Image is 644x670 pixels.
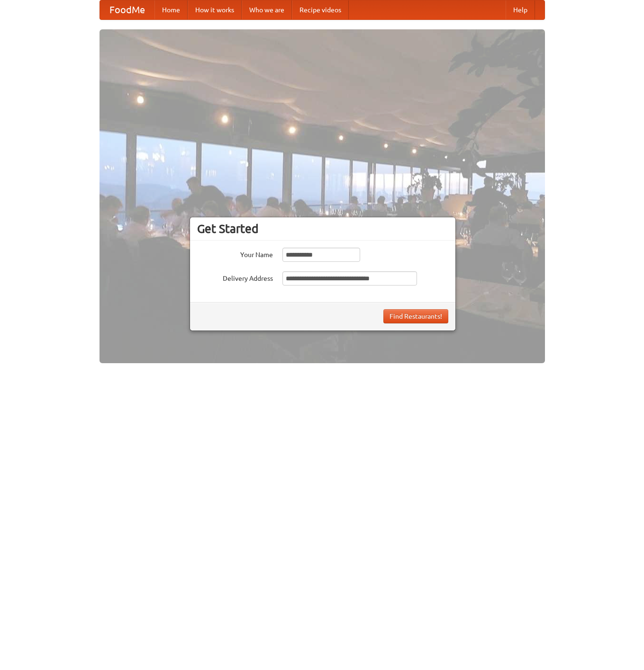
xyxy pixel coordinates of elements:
a: Home [154,0,188,19]
label: Delivery Address [197,271,273,283]
a: Who we are [242,0,292,19]
a: Recipe videos [292,0,349,19]
a: FoodMe [100,0,154,19]
a: How it works [188,0,242,19]
label: Your Name [197,248,273,259]
button: Find Restaurants! [383,309,448,323]
a: Help [506,0,535,19]
h3: Get Started [197,222,448,236]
